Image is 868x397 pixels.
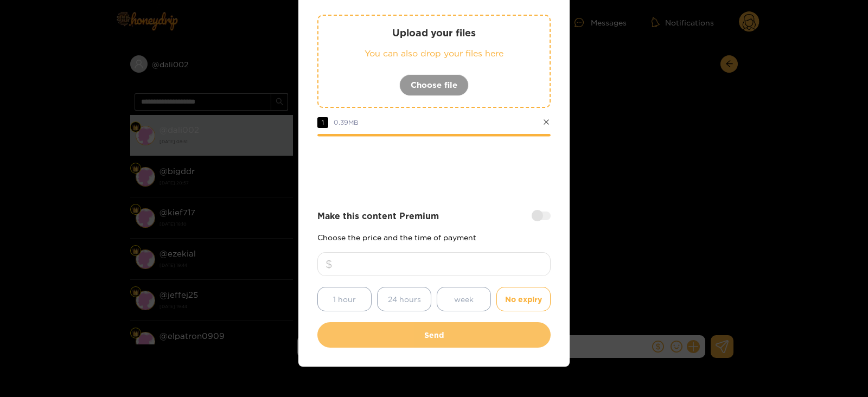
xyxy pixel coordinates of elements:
span: week [454,293,474,305]
span: 0.39 MB [334,119,359,126]
button: No expiry [496,287,551,311]
button: Choose file [399,74,469,96]
p: Choose the price and the time of payment [317,233,551,241]
p: Upload your files [340,27,528,39]
span: 1 hour [333,293,356,305]
p: You can also drop your files here [340,47,528,60]
button: 24 hours [377,287,431,311]
span: No expiry [505,293,542,305]
button: 1 hour [317,287,372,311]
span: 1 [317,117,328,128]
button: week [437,287,491,311]
span: 24 hours [388,293,421,305]
button: Send [317,322,551,348]
strong: Make this content Premium [317,210,439,222]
